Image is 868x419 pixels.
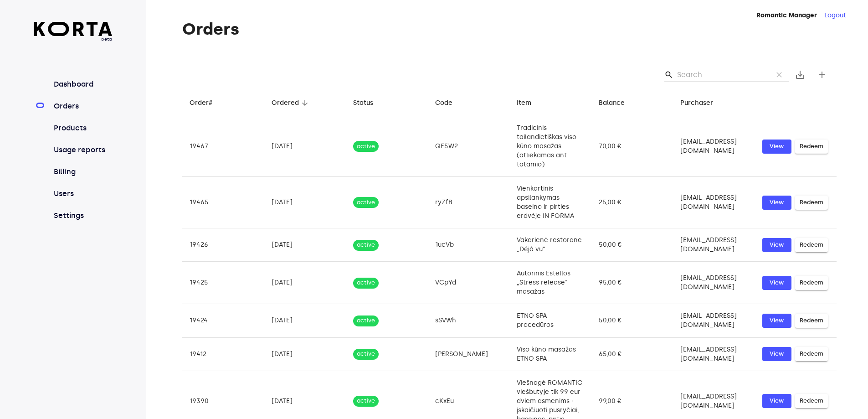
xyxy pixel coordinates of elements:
span: View [767,141,787,152]
h1: Orders [182,20,837,38]
span: Redeem [800,197,823,208]
td: sSVWh [428,304,510,337]
span: active [353,397,379,405]
td: 50,00 € [591,304,673,337]
div: Status [353,98,373,109]
span: Code [435,98,464,109]
a: Dashboard [52,79,113,90]
button: Redeem [795,238,828,252]
div: Ordered [272,98,299,109]
span: View [767,278,787,288]
span: Ordered [272,98,311,109]
button: View [762,140,791,154]
span: View [767,349,787,359]
span: Redeem [800,278,823,288]
div: Code [435,98,452,109]
strong: Romantic Manager [756,11,817,19]
span: Order# [190,98,224,109]
div: Purchaser [680,98,713,109]
span: Redeem [800,349,823,359]
div: Item [517,98,531,109]
a: Products [52,123,113,134]
td: [DATE] [264,228,346,262]
span: Balance [599,98,637,109]
a: Users [52,188,113,199]
td: [EMAIL_ADDRESS][DOMAIN_NAME] [673,262,755,304]
button: Redeem [795,140,828,154]
td: QE5W2 [428,116,510,177]
td: 19424 [182,304,264,337]
button: View [762,314,791,328]
span: arrow_downward [301,99,309,107]
a: Settings [52,210,113,221]
span: save_alt [795,69,806,80]
button: Export [789,64,811,86]
td: [DATE] [264,304,346,337]
a: View [762,276,791,290]
td: 65,00 € [591,337,673,371]
input: Search [677,67,765,82]
td: 19426 [182,228,264,262]
td: ETNO SPA procedūros [509,304,591,337]
td: 25,00 € [591,177,673,228]
td: [PERSON_NAME] [428,337,510,371]
span: active [353,350,379,358]
button: View [762,196,791,210]
span: active [353,316,379,325]
span: Redeem [800,316,823,326]
span: active [353,142,379,151]
span: View [767,316,787,326]
button: View [762,238,791,252]
td: [EMAIL_ADDRESS][DOMAIN_NAME] [673,228,755,262]
td: Vakarienė restorane „Déjà vu“ [509,228,591,262]
span: Redeem [800,141,823,152]
span: View [767,396,787,406]
button: Create new gift card [811,64,833,86]
span: Item [517,98,543,109]
td: 19425 [182,262,264,304]
td: Autorinis Estellos „Stress release“ masažas [509,262,591,304]
span: active [353,279,379,287]
span: View [767,197,787,208]
td: 95,00 € [591,262,673,304]
span: Redeem [800,240,823,250]
td: [DATE] [264,177,346,228]
td: 19465 [182,177,264,228]
td: Vienkartinis apsilankymas baseino ir pirties erdvėje IN FORMA [509,177,591,228]
img: Korta [34,22,113,36]
a: Usage reports [52,145,113,155]
button: Logout [824,11,846,20]
button: View [762,394,791,408]
td: VCpYd [428,262,510,304]
td: 19467 [182,116,264,177]
button: Redeem [795,394,828,408]
td: [DATE] [264,337,346,371]
td: [DATE] [264,116,346,177]
span: beta [34,36,113,42]
button: Redeem [795,276,828,290]
span: add [817,69,827,80]
td: 19412 [182,337,264,371]
td: 70,00 € [591,116,673,177]
td: Tradicinis tailandietiškas viso kūno masažas (atliekamas ant tatamio) [509,116,591,177]
button: Redeem [795,314,828,328]
span: Status [353,98,385,109]
td: ryZfB [428,177,510,228]
td: [EMAIL_ADDRESS][DOMAIN_NAME] [673,116,755,177]
a: beta [34,22,113,42]
td: Viso kūno masažas ETNO SPA [509,337,591,371]
td: [EMAIL_ADDRESS][DOMAIN_NAME] [673,304,755,337]
a: Billing [52,166,113,177]
div: Order# [190,98,212,109]
button: Redeem [795,196,828,210]
td: [EMAIL_ADDRESS][DOMAIN_NAME] [673,337,755,371]
td: 1ucVb [428,228,510,262]
a: Orders [52,101,113,112]
button: View [762,347,791,361]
